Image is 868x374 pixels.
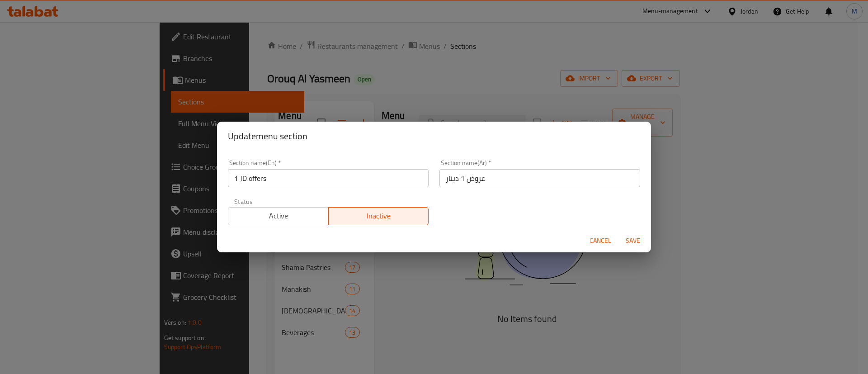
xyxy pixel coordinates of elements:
[439,169,640,187] input: Please enter section name(ar)
[232,209,325,223] span: Active
[618,232,647,249] button: Save
[228,207,329,225] button: Active
[228,169,429,187] input: Please enter section name(en)
[590,235,611,246] span: Cancel
[586,232,615,249] button: Cancel
[328,207,429,225] button: Inactive
[332,209,425,223] span: Inactive
[622,235,644,246] span: Save
[228,129,640,143] h2: Update menu section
